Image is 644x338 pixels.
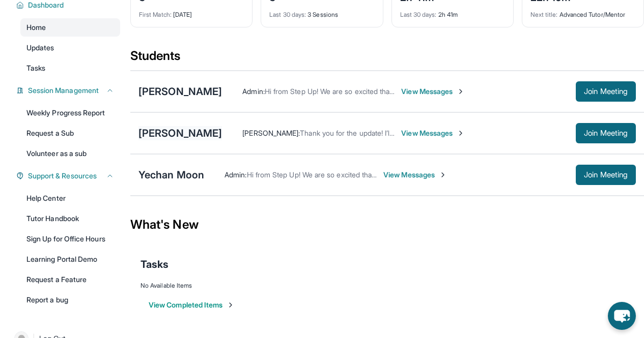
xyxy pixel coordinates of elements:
[26,22,46,33] span: Home
[457,87,465,96] img: Chevron-Right
[149,300,235,310] button: View Completed Items
[20,18,120,37] a: Home
[401,128,465,138] span: View Messages
[26,43,54,53] span: Updates
[28,85,99,96] span: Session Management
[20,230,120,248] a: Sign Up for Office Hours
[138,168,204,182] div: Yechan Moon
[24,85,114,96] button: Session Management
[141,257,169,271] span: Tasks
[24,171,114,181] button: Support & Resources
[130,202,644,247] div: What's New
[20,59,120,77] a: Tasks
[225,170,246,179] span: Admin :
[576,165,636,185] button: Join Meeting
[28,171,97,181] span: Support & Resources
[20,291,120,309] a: Report a bug
[139,11,172,18] span: First Match :
[138,126,222,140] div: [PERSON_NAME]
[20,144,120,163] a: Volunteer as a sub
[584,130,628,136] span: Join Meeting
[576,123,636,143] button: Join Meeting
[576,81,636,102] button: Join Meeting
[130,48,644,70] div: Students
[584,88,628,95] span: Join Meeting
[383,170,447,180] span: View Messages
[439,171,447,179] img: Chevron-Right
[26,63,45,73] span: Tasks
[530,5,635,19] div: Advanced Tutor/Mentor
[530,11,558,18] span: Next title :
[584,172,628,178] span: Join Meeting
[400,5,505,19] div: 2h 41m
[20,270,120,289] a: Request a Feature
[20,209,120,228] a: Tutor Handbook
[141,282,634,290] div: No Available Items
[242,87,264,96] span: Admin :
[20,104,120,122] a: Weekly Progress Report
[20,189,120,207] a: Help Center
[401,86,465,97] span: View Messages
[138,84,222,99] div: [PERSON_NAME]
[269,11,306,18] span: Last 30 days :
[20,124,120,142] a: Request a Sub
[20,39,120,57] a: Updates
[269,5,374,19] div: 3 Sessions
[20,250,120,268] a: Learning Portal Demo
[457,129,465,137] img: Chevron-Right
[242,129,300,137] span: [PERSON_NAME] :
[608,302,636,330] button: chat-button
[400,11,437,18] span: Last 30 days :
[139,5,244,19] div: [DATE]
